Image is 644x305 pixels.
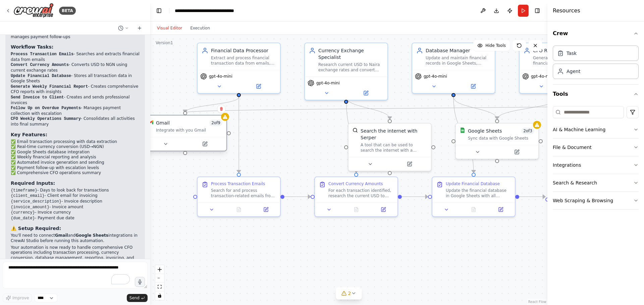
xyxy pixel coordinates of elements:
code: Process Transaction Emails [11,52,73,57]
g: Edge from d75c5deb-6dc1-459a-b19a-7b3eac74b3b3 to 46011455-515a-43b2-80dc-7eada093c0c7 [284,194,311,200]
button: File & Document [553,139,639,156]
div: Financial Data ProcessorExtract and process financial transaction data from emails, including amo... [197,43,281,94]
textarea: To enrich screen reader interactions, please activate Accessibility in Grammarly extension settings [3,262,148,289]
span: gpt-4o-mini [316,80,340,86]
strong: Key Features: [11,132,47,137]
code: {invoice_amount} [11,205,49,210]
div: Financial Data Processor [211,47,276,54]
button: Hide right sidebar [533,6,542,15]
div: Research current USD to Naira exchange rates and convert financial amounts accurately. Provide re... [318,62,383,73]
li: - Days to look back for transactions [11,188,140,194]
button: Start a new chat [134,24,145,32]
button: toggle interactivity [155,291,164,300]
button: Open in side panel [239,82,277,90]
button: Click to speak your automation idea [135,277,145,287]
p: Your automation is now ready to handle comprehensive CFO operations including transaction process... [11,245,140,266]
button: Open in side panel [347,89,385,97]
strong: Gmail [55,233,68,238]
div: Update and maintain financial records in Google Sheets, ensuring data integrity and proper organi... [426,55,491,66]
li: - Manages payment collection with escalation [11,105,140,116]
span: Send [129,295,140,301]
code: CFO Weekly Operations Summary [11,117,81,121]
button: zoom out [155,274,164,283]
button: Delete node [217,104,226,113]
li: ✅ Google Sheets database integration [11,150,140,155]
li: - Invoice currency [11,210,140,216]
strong: ⚠️ Setup Required: [11,226,61,231]
button: Open in side panel [390,160,428,168]
button: No output available [225,206,253,214]
div: Database Manager [426,47,491,54]
g: Edge from 46011455-515a-43b2-80dc-7eada093c0c7 to 2a4b5f88-d688-4226-9b23-219895d1ab2d [402,194,428,200]
span: Number of enabled actions [521,128,534,134]
li: - Stores all transaction data in Google Sheets [11,73,140,84]
strong: Workflow Tasks: [11,44,53,50]
strong: Google Sheets [75,233,108,238]
li: - Client email for invoicing [11,193,140,199]
li: - Creates comprehensive CFO reports with insights [11,84,140,95]
li: ✅ Weekly financial reporting and analysis [11,155,140,160]
button: Switch to previous chat [115,24,131,32]
button: Tools [553,85,639,103]
button: No output available [342,206,371,214]
g: Edge from 71483b43-c1f2-48f7-81e9-5f5d29cd5898 to edca4b3e-da2e-4c0a-8de3-8366e38e6be1 [343,97,393,119]
strong: Required Inputs: [11,180,55,186]
button: fit view [155,283,164,291]
button: Open in side panel [254,206,277,214]
button: AI & Machine Learning [553,121,639,138]
li: ✅ Email transaction processing with data extraction [11,139,140,145]
div: Convert Currency Amounts [328,181,383,186]
g: Edge from 71483b43-c1f2-48f7-81e9-5f5d29cd5898 to 46011455-515a-43b2-80dc-7eada093c0c7 [343,97,360,173]
button: Open in side panel [372,206,395,214]
span: gpt-4o-mini [209,74,232,79]
code: Convert Currency Amounts [11,63,69,67]
button: 2 [336,287,362,300]
div: Database ManagerUpdate and maintain financial records in Google Sheets, ensuring data integrity a... [412,43,495,94]
li: ✅ Real-time currency conversion (USD→NGN) [11,144,140,150]
li: - Invoice amount [11,205,140,210]
img: Google Sheets [460,128,465,133]
g: Edge from 2dfbe39f-0e99-49a1-93e4-c01056c6a75c to 2a4b5f88-d688-4226-9b23-219895d1ab2d [450,97,477,173]
code: {client_email} [11,194,45,198]
div: A tool that can be used to search the internet with a search_query. Supports different search typ... [361,142,427,153]
button: Search & Research [553,174,639,192]
span: gpt-4o-mini [424,74,447,79]
code: Send Invoice to Client [11,95,64,100]
button: Visual Editor [153,24,186,32]
code: {service_description} [11,199,61,204]
g: Edge from a26a593b-ef33-4940-8cb6-38c583223265 to 781fa26e-0737-46e3-aa4a-de3e51e40279 [494,97,564,119]
button: Send [127,294,148,302]
div: BETA [59,7,76,15]
code: Generate Weekly Financial Report [11,84,88,89]
div: Search for and process transaction-related emails from the past {timeframe} days. Extract key fin... [211,188,276,199]
div: Sync data with Google Sheets [468,136,534,141]
button: zoom in [155,265,164,274]
button: Improve [3,294,32,302]
a: React Flow attribution [528,300,546,304]
div: Crew [553,43,639,84]
button: Integrations [553,156,639,174]
div: Version 1 [156,40,173,46]
div: Update Financial DatabaseUpdate the financial database in Google Sheets with all processed transa... [432,176,516,217]
g: Edge from f1e7084d-9e8c-4b22-b9bc-c04e54ebf936 to dbe954a6-316c-4328-b2ac-3fa951fde818 [182,97,242,112]
button: Open in side panel [454,82,492,90]
li: - Invoice description [11,199,140,205]
li: - Searches and extracts financial data from emails [11,52,140,62]
span: Improve [12,295,29,301]
div: Search the internet with Serper [361,128,427,141]
div: Currency Exchange SpecialistResearch current USD to Naira exchange rates and convert financial am... [304,43,388,100]
div: Google SheetsGoogle Sheets2of3Sync data with Google Sheets [455,123,539,159]
g: Edge from f1e7084d-9e8c-4b22-b9bc-c04e54ebf936 to d75c5deb-6dc1-459a-b19a-7b3eac74b3b3 [235,97,242,173]
code: Update Financial Database [11,74,71,78]
div: Process Transaction EmailsSearch for and process transaction-related emails from the past {timefr... [197,176,281,217]
div: Gmail [156,120,170,126]
div: Update Financial Database [446,181,500,186]
div: Generate comprehensive financial reports including daily summaries, weekly analyses, and forecast... [533,55,598,66]
g: Edge from 2a4b5f88-d688-4226-9b23-219895d1ab2d to 610e5132-e50a-4b47-8aed-b67f5b4af4ff [519,194,545,200]
li: - Converts USD to NGN using current exchange rates [11,62,140,73]
div: Currency Exchange Specialist [318,47,383,61]
div: GmailGmail2of9Integrate with you Gmail [143,116,227,153]
code: {timeframe} [11,188,37,193]
div: Tools [553,103,639,215]
li: ✅ Automated invoice generation and sending [11,160,140,165]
